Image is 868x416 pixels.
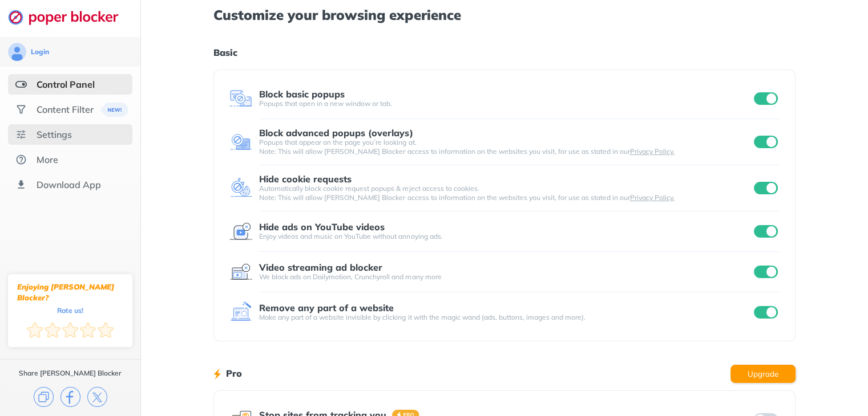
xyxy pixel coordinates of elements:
[259,272,751,282] div: We block ads on Dailymotion, Crunchyroll and many more
[213,367,221,381] img: lighting bolt
[229,177,252,199] img: feature icon
[229,130,252,153] img: feature icon
[259,99,751,108] div: Popups that open in a new window or tab.
[259,89,345,99] div: Block basic popups
[259,128,413,138] div: Block advanced popups (overlays)
[229,220,252,243] img: feature icon
[259,313,751,322] div: Make any part of a website invisible by clicking it with the magic wand (ads, buttons, images and...
[17,282,123,303] div: Enjoying [PERSON_NAME] Blocker?
[229,260,252,283] img: feature icon
[15,129,27,140] img: settings.svg
[97,103,125,117] img: menuBanner.svg
[37,79,95,90] div: Control Panel
[37,154,58,165] div: More
[8,9,131,25] img: logo-webpage.svg
[730,365,796,383] button: Upgrade
[259,232,751,241] div: Enjoy videos and music on YouTube without annoying ads.
[37,104,94,115] div: Content Filter
[259,303,394,313] div: Remove any part of a website
[15,179,27,190] img: download-app.svg
[15,104,27,115] img: social.svg
[229,87,252,110] img: feature icon
[60,387,80,407] img: facebook.svg
[57,308,83,313] div: Rate us!
[15,79,27,90] img: features-selected.svg
[8,43,26,61] img: avatar.svg
[259,138,751,156] div: Popups that appear on the page you’re looking at. Note: This will allow [PERSON_NAME] Blocker acc...
[37,129,72,140] div: Settings
[19,369,122,378] div: Share [PERSON_NAME] Blocker
[629,147,674,156] a: Privacy Policy.
[226,366,242,381] h1: Pro
[629,193,674,202] a: Privacy Policy.
[213,45,795,60] h1: Basic
[259,222,385,232] div: Hide ads on YouTube videos
[15,154,27,165] img: about.svg
[37,179,101,190] div: Download App
[259,262,382,272] div: Video streaming ad blocker
[259,174,352,184] div: Hide cookie requests
[259,184,751,202] div: Automatically block cookie request popups & reject access to cookies. Note: This will allow [PERS...
[87,387,107,407] img: x.svg
[213,7,795,22] h1: Customize your browsing experience
[31,47,49,56] div: Login
[34,387,54,407] img: copy.svg
[229,301,252,324] img: feature icon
